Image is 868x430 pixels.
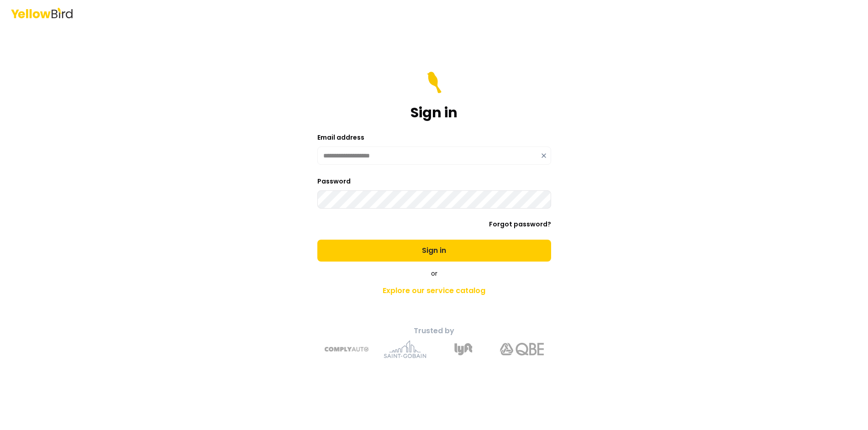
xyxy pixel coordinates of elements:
label: Email address [317,133,364,142]
span: or [431,269,437,278]
button: Sign in [317,240,551,262]
a: Forgot password? [489,220,551,229]
label: Password [317,177,351,186]
p: Trusted by [274,325,595,336]
h1: Sign in [410,105,458,121]
a: Explore our service catalog [274,282,595,300]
